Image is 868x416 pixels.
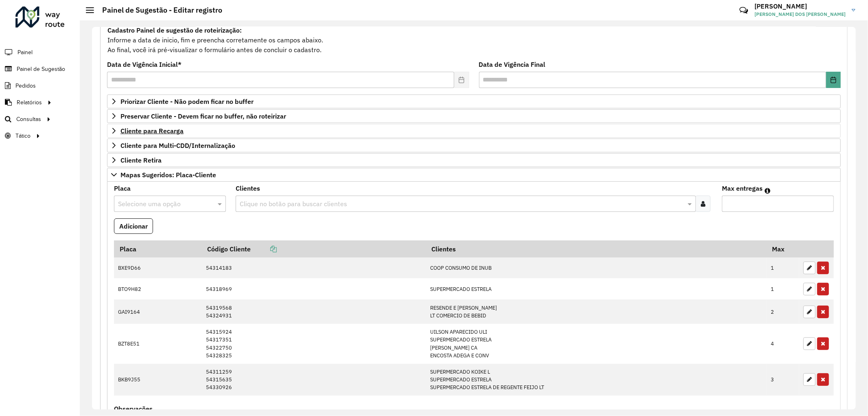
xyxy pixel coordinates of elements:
th: Clientes [426,240,767,258]
label: Data de Vigência Inicial [107,59,181,69]
td: UILSON APARECIDO ULI SUPERMERCADO ESTRELA [PERSON_NAME] CA ENCOSTA ADEGA E CONV [426,324,767,364]
td: 54315924 54317351 54322750 54328325 [201,324,426,364]
span: Painel [17,48,33,57]
td: BXE9D66 [114,258,201,279]
label: Max entregas [722,183,763,193]
td: 54318969 [201,278,426,299]
a: Preservar Cliente - Devem ficar no buffer, não roteirizar [107,109,841,123]
td: GAI9164 [114,299,201,324]
div: Informe a data de inicio, fim e preencha corretamente os campos abaixo. Ao final, você irá pré-vi... [107,25,841,55]
td: BTO9H82 [114,278,201,299]
span: Mapas Sugeridos: Placa-Cliente [120,172,216,178]
td: 1 [767,258,799,279]
span: Pedidos [15,81,36,90]
span: Cliente Retira [120,157,162,163]
strong: Cadastro Painel de sugestão de roteirização: [107,26,242,34]
td: BZT8E51 [114,324,201,364]
td: COOP CONSUMO DE INUB [426,258,767,279]
td: 2 [767,299,799,324]
td: 54314183 [201,258,426,279]
td: SUPERMERCADO KOIKE L SUPERMERCADO ESTRELA SUPERMERCADO ESTRELA DE REGENTE FEIJO LT [426,364,767,396]
span: Preservar Cliente - Devem ficar no buffer, não roteirizar [120,113,286,119]
a: Cliente para Recarga [107,124,841,138]
th: Max [767,240,799,258]
h2: Painel de Sugestão - Editar registro [94,6,222,15]
th: Código Cliente [201,240,426,258]
button: Adicionar [114,218,153,234]
td: 4 [767,324,799,364]
label: Observações [114,404,153,414]
span: [PERSON_NAME] DOS [PERSON_NAME] [754,11,846,18]
td: SUPERMERCADO ESTRELA [426,278,767,299]
label: Data de Vigência Final [479,59,546,69]
span: Consultas [16,115,41,123]
a: Cliente Retira [107,153,841,167]
span: Relatórios [17,98,42,107]
span: Cliente para Multi-CDD/Internalização [120,142,235,149]
a: Mapas Sugeridos: Placa-Cliente [107,168,841,182]
span: Tático [15,132,31,140]
h3: [PERSON_NAME] [754,2,846,10]
td: BKB9J55 [114,364,201,396]
td: 3 [767,364,799,396]
label: Placa [114,183,131,193]
em: Máximo de clientes que serão colocados na mesma rota com os clientes informados [765,187,770,194]
span: Painel de Sugestão [17,65,65,73]
span: Priorizar Cliente - Não podem ficar no buffer [120,98,254,105]
a: Cliente para Multi-CDD/Internalização [107,139,841,152]
a: Priorizar Cliente - Não podem ficar no buffer [107,95,841,108]
a: Copiar [251,245,277,253]
td: RESENDE E [PERSON_NAME] LT COMERCIO DE BEBID [426,299,767,324]
span: Cliente para Recarga [120,128,184,134]
label: Clientes [236,183,260,193]
button: Choose Date [826,72,841,88]
td: 54319568 54324931 [201,299,426,324]
th: Placa [114,240,201,258]
td: 54311259 54315635 54330926 [201,364,426,396]
a: Contato Rápido [735,2,752,19]
td: 1 [767,278,799,299]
